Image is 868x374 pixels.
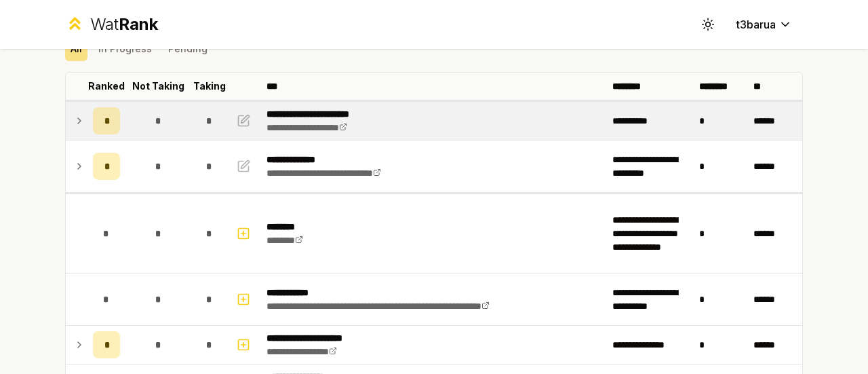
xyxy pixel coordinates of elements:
p: Taking [193,79,226,93]
button: Pending [163,37,213,61]
span: t3barua [736,16,776,33]
div: Wat [90,14,158,35]
button: In Progress [93,37,157,61]
p: Ranked [88,79,125,93]
span: Rank [119,14,158,34]
p: Not Taking [132,79,184,93]
a: WatRank [65,14,158,35]
button: All [65,37,87,61]
button: t3barua [726,12,803,37]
